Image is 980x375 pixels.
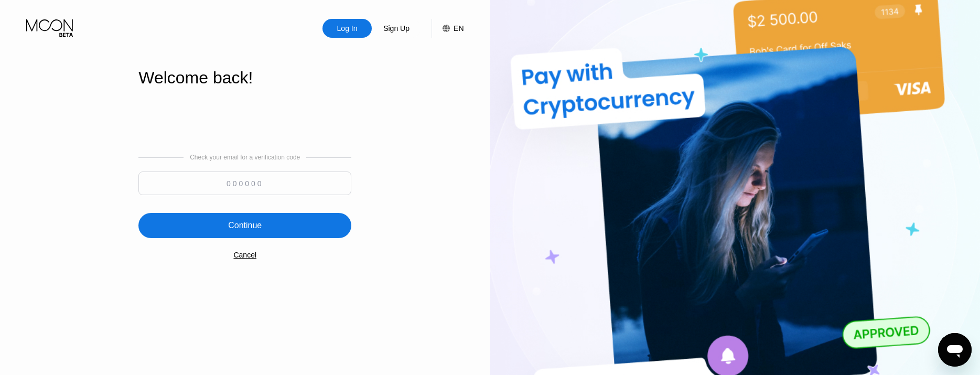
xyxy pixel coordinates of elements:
div: EN [432,19,464,38]
div: Cancel [233,251,256,259]
input: 000000 [138,172,351,195]
div: Continue [138,213,351,238]
div: Log In [336,23,359,34]
div: Sign Up [382,23,411,34]
div: EN [454,24,464,33]
div: Log In [322,19,372,38]
div: Continue [228,220,262,231]
div: Check your email for a verification code [190,154,300,161]
div: Welcome back! [138,68,351,88]
iframe: Button to launch messaging window [938,333,972,367]
div: Sign Up [372,19,421,38]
